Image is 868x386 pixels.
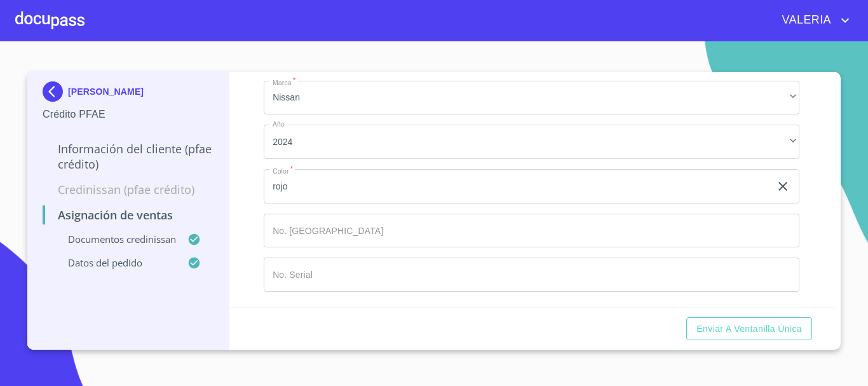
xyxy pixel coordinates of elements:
button: Enviar a Ventanilla única [686,317,812,341]
p: Asignación de Ventas [43,207,214,223]
p: Información del cliente (PFAE crédito) [43,141,214,172]
img: Docupass spot blue [43,81,68,102]
div: 2024 [264,125,799,159]
button: account of current user [773,10,853,31]
p: [PERSON_NAME] [68,86,144,97]
span: VALERIA [773,10,838,31]
p: Datos del pedido [43,256,187,269]
span: Enviar a Ventanilla única [696,321,802,337]
div: [PERSON_NAME] [43,81,214,107]
button: clear input [775,179,790,194]
p: Crédito PFAE [43,107,214,122]
div: Nissan [264,81,799,115]
p: Credinissan (PFAE crédito) [43,182,214,197]
p: Documentos CrediNissan [43,233,187,245]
